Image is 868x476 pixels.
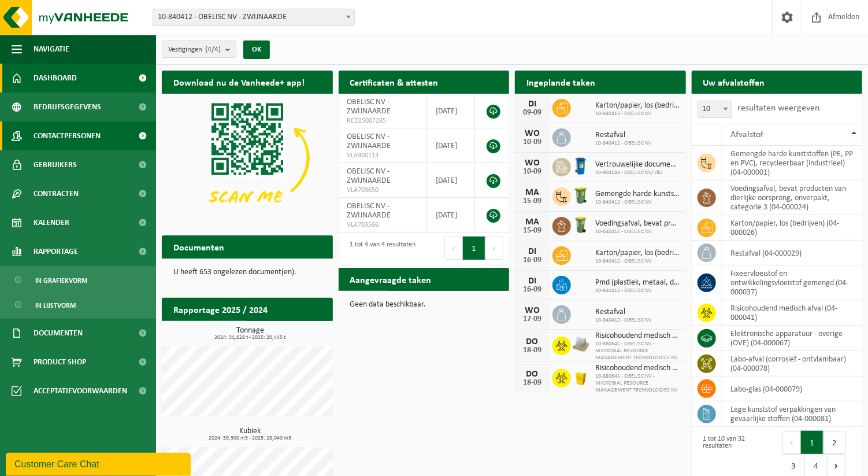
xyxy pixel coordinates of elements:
span: Karton/papier, los (bedrijven) [595,249,680,258]
div: 09-09 [521,109,544,117]
div: 10-09 [521,168,544,176]
span: Karton/papier, los (bedrijven) [595,101,680,110]
td: elektronische apparatuur - overige (OVE) (04-000067) [722,326,863,351]
a: In lijstvorm [3,294,153,316]
td: labo-glas (04-000079) [722,377,863,401]
div: 15-09 [521,197,544,205]
span: 10-840412 - OBELISC NV [595,258,680,265]
span: Restafval [595,131,652,140]
img: LP-SB-00050-HPE-22 [571,367,591,387]
span: 2024: 59,300 m3 - 2025: 28,040 m3 [168,436,333,441]
button: Previous [444,237,463,260]
span: Dashboard [34,64,77,93]
span: Gemengde harde kunststoffen (pe, pp en pvc), recycleerbaar (industrieel) [595,190,680,199]
div: MA [521,217,544,227]
span: VLA703650 [347,186,418,195]
a: In grafiekvorm [3,269,153,291]
span: 10-880641 - OBELISC NV - MICROBIAL RESOURCE MANAGEMENT TECHNOLOGIES NV [595,373,680,394]
span: Voedingsafval, bevat producten van dierlijke oorsprong, onverpakt, categorie 3 [595,219,680,228]
span: 10-840412 - OBELISC NV [595,317,652,324]
div: WO [521,129,544,138]
div: DI [521,247,544,256]
span: 10-840412 - OBELISC NV [595,110,680,117]
h2: Rapportage 2025 / 2024 [162,298,279,320]
h3: Kubiek [168,427,333,441]
span: 10 [698,101,732,118]
span: 10-840412 - OBELISC NV [595,140,652,147]
div: DO [521,370,544,379]
span: Vertrouwelijke documenten (vernietiging - recyclage) [595,160,680,169]
div: 1 tot 4 van 4 resultaten [344,235,416,261]
td: [DATE] [427,163,475,198]
span: OBELISC NV - ZWIJNAARDE [347,98,391,116]
span: 10-840412 - OBELISC NV - ZWIJNAARDE [153,9,354,25]
span: Rapportage [34,237,78,266]
div: DO [521,337,544,346]
h2: Download nu de Vanheede+ app! [162,71,316,93]
span: 10-840412 - OBELISC NV [595,287,680,294]
td: karton/papier, los (bedrijven) (04-000026) [722,215,863,241]
span: Risicohoudend medisch afval [595,331,680,341]
span: VLA900113 [347,151,418,160]
span: 10-880641 - OBELISC NV - MICROBIAL RESOURCE MANAGEMENT TECHNOLOGIES NV [595,341,680,361]
div: 16-09 [521,256,544,264]
div: 18-09 [521,346,544,355]
span: Contracten [34,179,79,208]
span: 10-904184 - OBELISC NV/ J&J [595,169,680,176]
div: DI [521,276,544,286]
img: LP-PA-00000-WDN-11 [571,335,591,355]
button: Vestigingen(4/4) [162,40,236,58]
span: Afvalstof [731,130,764,139]
button: 1 [463,237,485,260]
span: Restafval [595,308,652,317]
div: 15-09 [521,227,544,235]
span: 10-840412 - OBELISC NV - ZWIJNAARDE [153,9,355,26]
td: lege kunststof verpakkingen van gevaarlijke stoffen (04-000081) [722,401,863,427]
td: [DATE] [427,94,475,128]
span: 10 [698,101,732,117]
img: Download de VHEPlus App [162,94,333,222]
h2: Uw afvalstoffen [692,71,777,93]
span: Vestigingen [168,41,221,58]
span: 10-840412 - OBELISC NV [595,228,680,235]
count: (4/4) [205,46,221,53]
div: 17-09 [521,315,544,323]
h2: Certificaten & attesten [339,71,450,93]
td: voedingsafval, bevat producten van dierlijke oorsprong, onverpakt, categorie 3 (04-000024) [722,180,863,215]
button: Next [485,237,503,260]
h2: Aangevraagde taken [339,268,443,290]
span: VLA703566 [347,220,418,230]
span: 2024: 31,628 t - 2025: 20,445 t [168,335,333,341]
td: [DATE] [427,128,475,163]
img: WB-0140-HPE-GN-50 [571,215,591,235]
span: Acceptatievoorwaarden [34,377,127,405]
span: Documenten [34,319,83,348]
td: gemengde harde kunststoffen (PE, PP en PVC), recycleerbaar (industrieel) (04-000001) [722,146,863,180]
div: 18-09 [521,379,544,387]
span: Navigatie [34,35,69,64]
a: Bekijk rapportage [247,320,332,344]
span: In grafiekvorm [35,270,87,291]
span: Gebruikers [34,150,77,179]
span: Product Shop [34,348,86,377]
span: In lijstvorm [35,294,76,316]
td: risicohoudend medisch afval (04-000041) [722,300,863,326]
span: 10-840412 - OBELISC NV [595,199,680,206]
div: WO [521,158,544,168]
span: OBELISC NV - ZWIJNAARDE [347,167,391,185]
span: RED25007285 [347,116,418,126]
img: WB-0240-HPE-GN-50 [571,186,591,205]
span: Contactpersonen [34,121,101,150]
span: Kalender [34,208,69,237]
span: Bedrijfsgegevens [34,93,101,121]
h2: Ingeplande taken [515,71,607,93]
label: resultaten weergeven [738,104,820,113]
td: labo-afval (corrosief - ontvlambaar) (04-000078) [722,351,863,377]
span: Pmd (plastiek, metaal, drankkartons) (bedrijven) [595,278,680,287]
td: restafval (04-000029) [722,241,863,265]
p: U heeft 653 ongelezen document(en). [173,268,321,276]
td: fixeervloeistof en ontwikkelingsvloeistof gemengd (04-000037) [722,265,863,300]
div: DI [521,99,544,109]
span: Risicohoudend medisch afval [595,364,680,373]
